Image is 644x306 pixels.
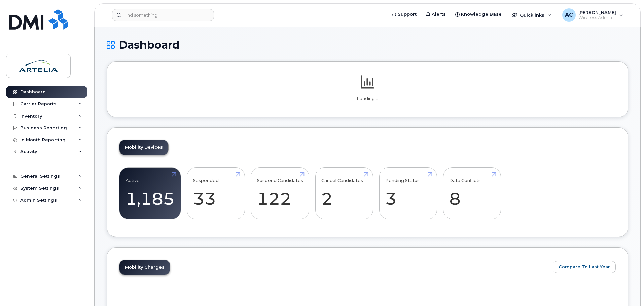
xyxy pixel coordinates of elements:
a: Mobility Devices [119,140,168,155]
a: Suspended 33 [193,171,239,216]
a: Mobility Charges [119,260,170,275]
button: Compare To Last Year [553,261,616,273]
p: Loading... [119,96,616,102]
a: Active 1,185 [126,171,175,216]
a: Pending Status 3 [385,171,431,216]
a: Suspend Candidates 122 [257,171,303,216]
h1: Dashboard [107,39,628,51]
a: Cancel Candidates 2 [321,171,367,216]
span: Compare To Last Year [559,264,610,270]
a: Data Conflicts 8 [449,171,495,216]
